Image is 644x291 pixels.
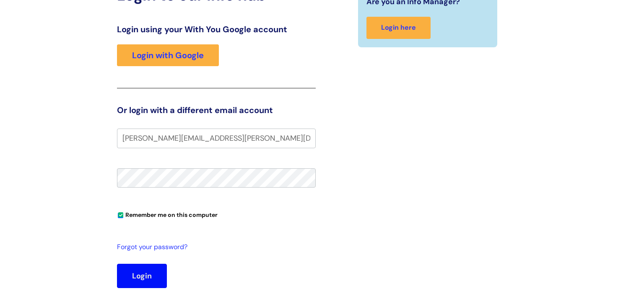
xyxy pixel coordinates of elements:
[117,209,218,219] label: Remember me on this computer
[118,213,123,218] input: Remember me on this computer
[117,24,316,34] h3: Login using your With You Google account
[117,241,312,253] a: Forgot your password?
[117,44,219,66] a: Login with Google
[117,129,316,148] input: Your e-mail address
[117,264,167,288] button: Login
[117,105,316,115] h3: Or login with a different email account
[366,17,431,39] a: Login here
[117,208,316,221] div: You can uncheck this option if you're logging in from a shared device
